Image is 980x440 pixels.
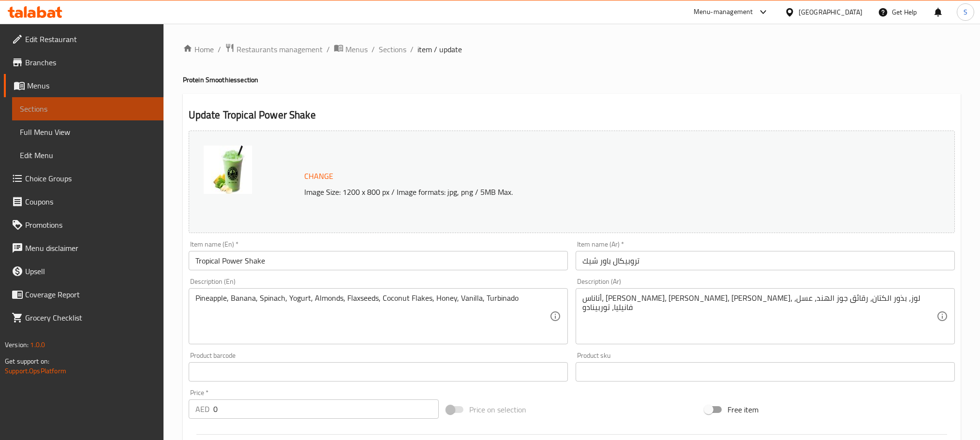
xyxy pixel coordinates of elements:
textarea: أناناس، [PERSON_NAME]، [PERSON_NAME]، [PERSON_NAME]، لوز، بذور الكتان، رقائق جوز الهند، عسل، فاني... [582,293,936,339]
a: Menu disclaimer [4,236,163,260]
a: Restaurants management [225,43,323,56]
a: Support.OpsPlatform [5,365,66,377]
li: / [327,44,330,55]
a: Upsell [4,260,163,283]
span: Grocery Checklist [25,312,156,323]
a: Choice Groups [4,167,163,190]
a: Menus [334,43,368,56]
span: Price on selection [469,404,526,415]
a: Sections [12,97,163,120]
a: Promotions [4,213,163,236]
span: Get support on: [5,355,49,367]
span: Coupons [25,196,156,207]
a: Coupons [4,190,163,213]
p: Image Size: 1200 x 800 px / Image formats: jpg, png / 5MB Max. [300,186,853,198]
button: Change [300,166,337,186]
span: Edit Restaurant [25,33,156,45]
span: Edit Menu [20,149,156,161]
nav: breadcrumb [183,43,961,56]
p: AED [195,403,209,415]
span: Choice Groups [25,173,156,184]
a: Edit Menu [12,144,163,167]
input: Enter name En [189,251,568,270]
span: Branches [25,57,156,68]
a: Menus [4,74,163,97]
a: Edit Restaurant [4,28,163,51]
a: Full Menu View [12,120,163,144]
span: Full Menu View [20,126,156,138]
span: Promotions [25,219,156,231]
h2: Update Tropical Power Shake [189,108,955,122]
li: / [371,44,375,55]
span: Restaurants management [237,44,323,55]
li: / [218,44,221,55]
input: Please enter product sku [576,362,955,381]
span: Sections [20,103,156,115]
span: Version: [5,338,29,351]
a: Branches [4,51,163,74]
a: Sections [379,44,406,55]
h4: Protein Smoothies section [183,75,961,85]
span: Menus [27,80,156,91]
span: Free item [728,404,758,415]
span: S [964,7,967,17]
img: Tropical_Powershake638859474323030443.jpg [204,146,252,194]
span: Change [304,169,333,183]
a: Home [183,44,214,55]
input: Please enter product barcode [189,362,568,381]
span: item / update [417,44,462,55]
span: Menus [345,44,368,55]
span: Coverage Report [25,289,156,300]
div: Menu-management [694,6,753,18]
span: 1.0.0 [30,338,45,351]
textarea: Pineapple, Banana, Spinach, Yogurt, Almonds, Flaxseeds, Coconut Flakes, Honey, Vanilla, Turbinado [195,293,549,339]
a: Coverage Report [4,283,163,306]
div: [GEOGRAPHIC_DATA] [799,7,862,17]
input: Enter name Ar [576,251,955,270]
a: Grocery Checklist [4,306,163,329]
input: Please enter price [213,399,439,419]
li: / [410,44,414,55]
span: Upsell [25,265,156,277]
span: Menu disclaimer [25,242,156,254]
